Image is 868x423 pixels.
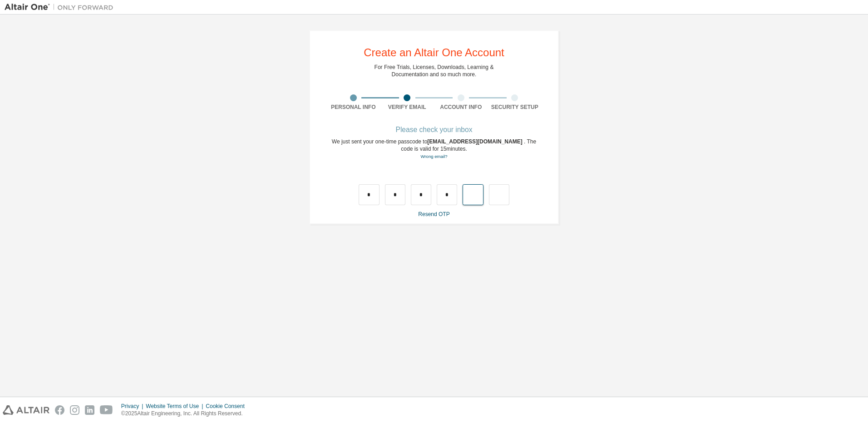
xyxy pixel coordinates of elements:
[5,3,118,12] img: Altair One
[121,403,146,410] div: Privacy
[434,103,488,111] div: Account Info
[380,103,434,111] div: Verify Email
[427,138,524,145] span: [EMAIL_ADDRESS][DOMAIN_NAME]
[146,403,206,410] div: Website Terms of Use
[326,103,380,111] div: Personal Info
[420,154,447,159] a: Go back to the registration form
[418,211,449,217] a: Resend OTP
[326,138,542,160] div: We just sent your one-time passcode to . The code is valid for 15 minutes.
[100,405,113,415] img: youtube.svg
[3,405,49,415] img: altair_logo.svg
[121,410,250,418] p: © 2025 Altair Engineering, Inc. All Rights Reserved.
[85,405,94,415] img: linkedin.svg
[55,405,64,415] img: facebook.svg
[375,64,494,78] div: For Free Trials, Licenses, Downloads, Learning & Documentation and so much more.
[70,405,79,415] img: instagram.svg
[326,127,542,133] div: Please check your inbox
[364,47,504,58] div: Create an Altair One Account
[206,403,250,410] div: Cookie Consent
[488,103,542,111] div: Security Setup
